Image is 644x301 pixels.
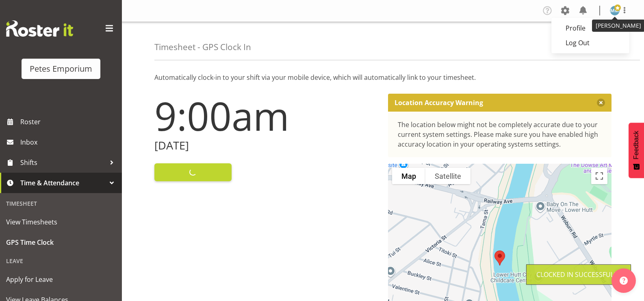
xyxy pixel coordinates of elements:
div: Leave [2,253,120,269]
a: Apply for Leave [2,269,120,290]
div: Clocked in Successfully [536,270,621,279]
img: help-xxl-2.png [620,277,628,285]
button: Close message [597,99,605,107]
h2: [DATE] [154,139,378,152]
span: Roster [20,116,118,128]
a: GPS Time Clock [2,232,120,253]
span: View Timesheets [6,216,116,228]
span: Shifts [20,156,106,169]
button: Show satellite imagery [425,168,471,184]
p: Automatically clock-in to your shift via your mobile device, which will automatically link to you... [154,73,611,82]
a: View Timesheets [2,212,120,232]
span: Apply for Leave [6,273,116,286]
img: mandy-mosley3858.jpg [610,6,620,15]
p: Location Accuracy Warning [395,99,483,107]
button: Feedback - Show survey [629,123,644,178]
button: Show street map [392,168,425,184]
a: Profile [551,21,629,35]
button: Toggle fullscreen view [591,168,607,184]
div: Petes Emporium [30,63,92,75]
span: Inbox [20,136,118,148]
h1: 9:00am [154,94,378,138]
span: GPS Time Clock [6,236,116,248]
h4: Timesheet - GPS Clock In [154,42,251,52]
img: Rosterit website logo [6,20,73,37]
a: Log Out [551,35,629,50]
span: Feedback [633,131,640,159]
div: The location below might not be completely accurate due to your current system settings. Please m... [398,120,602,149]
span: Time & Attendance [20,177,106,189]
div: Timesheet [2,195,120,212]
